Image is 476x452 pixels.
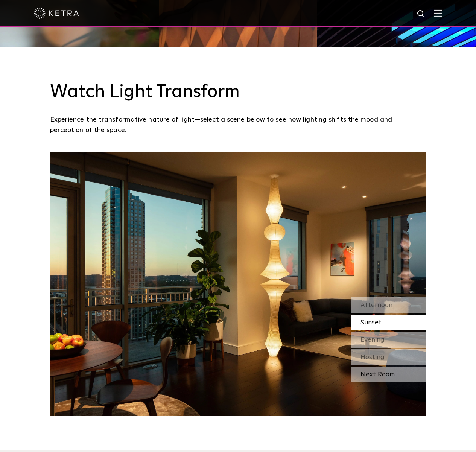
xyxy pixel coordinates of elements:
img: search icon [417,9,426,19]
img: ketra-logo-2019-white [34,8,79,19]
span: Hosting [360,354,385,361]
img: SS_HBD_LivingRoom_Desktop_02 [50,152,426,416]
img: Hamburger%20Nav.svg [434,9,442,17]
span: Afternoon [360,302,392,309]
span: Evening [360,336,385,343]
div: Next Room [351,367,426,382]
span: Sunset [360,319,382,326]
p: Experience the transformative nature of light—select a scene below to see how lighting shifts the... [50,114,423,136]
h3: Watch Light Transform [50,81,426,103]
